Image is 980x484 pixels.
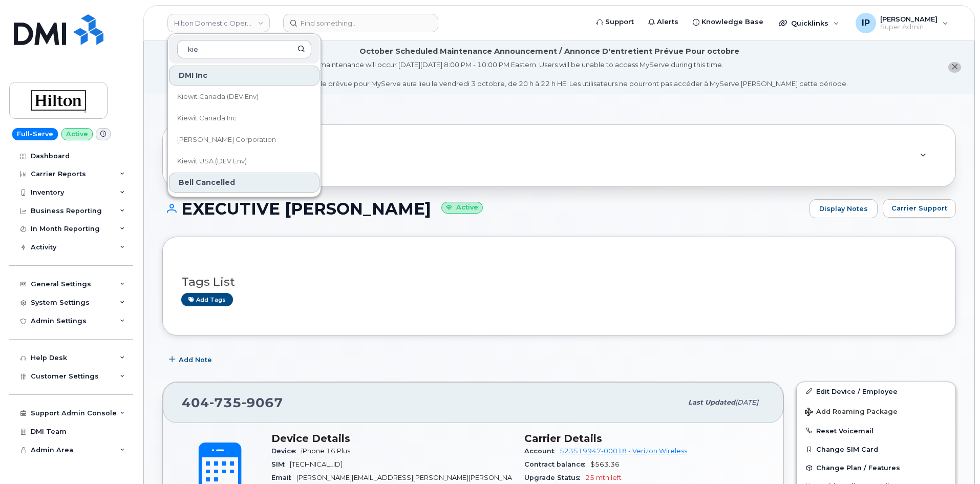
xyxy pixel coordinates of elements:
[169,108,319,129] a: Kiewit Canada Inc
[524,447,560,455] span: Account
[560,447,687,455] a: 523519947-00018 - Verizon Wireless
[948,62,961,73] button: close notification
[162,351,221,369] button: Add Note
[271,474,296,481] span: Email
[181,276,937,288] h3: Tags List
[177,156,247,166] span: Kiewit USA (DEV Env)
[169,87,319,107] a: Kiewit Canada (DEV Env)
[688,398,735,406] span: Last updated
[177,92,259,102] span: Kiewit Canada (DEV Env)
[209,395,242,410] span: 735
[169,66,319,86] div: DMI Inc
[735,398,758,406] span: [DATE]
[797,422,955,440] button: Reset Voicemail
[797,458,955,477] button: Change Plan / Features
[169,173,319,193] div: Bell Cancelled
[797,440,955,458] button: Change SIM Card
[891,203,947,213] span: Carrier Support
[181,293,233,306] a: Add tags
[177,40,311,58] input: Search
[524,432,765,445] h3: Carrier Details
[805,408,898,417] span: Add Roaming Package
[585,474,622,481] span: 25 mth left
[242,395,283,410] span: 9067
[169,130,319,150] a: [PERSON_NAME] Corporation
[169,151,319,172] a: Kiewit USA (DEV Env)
[271,432,512,445] h3: Device Details
[182,395,283,410] span: 404
[177,135,276,145] span: [PERSON_NAME] Corporation
[301,447,350,455] span: iPhone 16 Plus
[271,460,290,468] span: SIM
[809,199,878,219] a: Display Notes
[177,113,237,123] span: Kiewit Canada Inc
[590,460,620,468] span: $563.36
[797,382,955,401] a: Edit Device / Employee
[251,60,848,89] div: MyServe scheduled maintenance will occur [DATE][DATE] 8:00 PM - 10:00 PM Eastern. Users will be u...
[797,401,955,422] button: Add Roaming Package
[271,447,301,455] span: Device
[179,355,212,365] span: Add Note
[524,474,585,481] span: Upgrade Status
[816,464,900,472] span: Change Plan / Features
[883,199,956,218] button: Carrier Support
[359,46,739,57] div: October Scheduled Maintenance Announcement / Annonce D'entretient Prévue Pour octobre
[524,460,590,468] span: Contract balance
[441,202,483,214] small: Active
[290,460,343,468] span: [TECHNICAL_ID]
[935,439,972,476] iframe: Messenger Launcher
[162,200,804,218] h1: EXECUTIVE [PERSON_NAME]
